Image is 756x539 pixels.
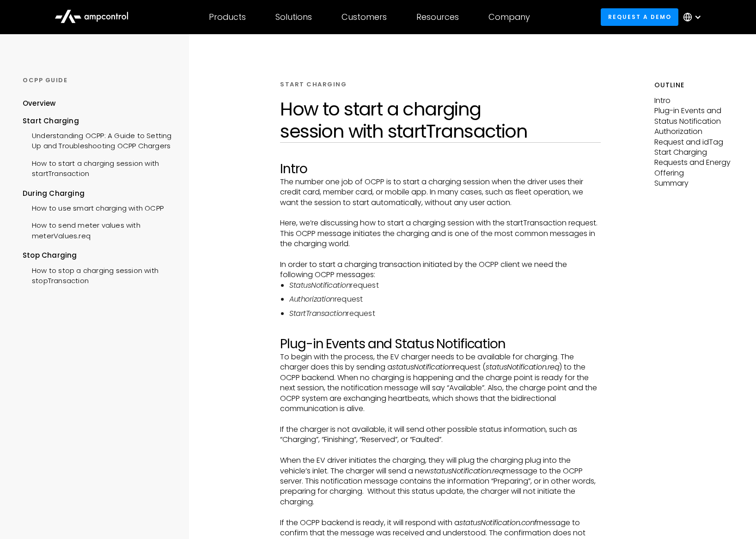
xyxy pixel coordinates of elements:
[23,188,174,199] div: During Charging
[280,414,601,424] p: ‍
[416,12,459,22] div: Resources
[280,218,601,249] p: Here, we’re discussing how to start a charging session with the startTransaction request. This OC...
[280,455,601,507] p: When the EV driver initiates the charging, they will plug the charging plug into the vehicle’s in...
[654,178,733,188] p: Summary
[341,12,387,22] div: Customers
[23,116,174,126] div: Start Charging
[23,126,174,154] a: Understanding OCPP: A Guide to Setting Up and Troubleshooting OCPP Chargers
[280,336,601,352] h2: Plug-in Events and Status Notification
[654,96,733,106] p: Intro
[23,216,174,243] a: How to send meter values with meterValues.req
[289,280,601,291] li: request
[486,362,559,372] em: statusNotification.req
[280,445,601,455] p: ‍
[459,517,537,528] em: statusNotification.conf
[289,294,601,304] li: request
[23,261,174,289] a: How to stop a charging session with stopTransaction
[23,98,56,115] a: Overview
[392,362,453,372] em: statusNotification
[488,12,530,22] div: Company
[280,424,601,445] p: If the charger is not available, it will send other possible status information, such as “Chargin...
[280,352,601,414] p: To begin with the process, the EV charger needs to be available for charging. The charger does th...
[430,466,504,476] em: statusNotification.req
[23,154,174,182] a: How to start a charging session with startTransaction
[654,127,733,147] p: Authorization Request and idTag
[23,199,164,216] a: How to use smart charging with OCPP
[289,280,350,291] em: StatusNotification
[275,12,312,22] div: Solutions
[280,177,601,208] p: The number one job of OCPP is to start a charging session when the driver uses their credit card,...
[601,8,678,25] a: Request a demo
[654,106,733,127] p: Plug-in Events and Status Notification
[280,249,601,260] p: ‍
[280,326,601,336] p: ‍
[23,76,174,85] div: OCPP GUIDE
[289,309,601,319] li: request
[654,80,733,90] h5: Outline
[23,250,174,260] div: Stop Charging
[289,308,347,319] em: StartTransaction
[280,260,601,280] p: In order to start a charging transaction initiated by the OCPP client we need the following OCPP ...
[654,147,733,178] p: Start Charging Requests and Energy Offering
[280,208,601,218] p: ‍
[209,12,246,22] div: Products
[280,507,601,517] p: ‍
[280,161,601,177] h2: Intro
[280,98,601,142] h1: How to start a charging session with startTransaction
[280,80,347,89] div: START CHARGING
[289,294,335,304] em: Authorization
[23,98,56,109] div: Overview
